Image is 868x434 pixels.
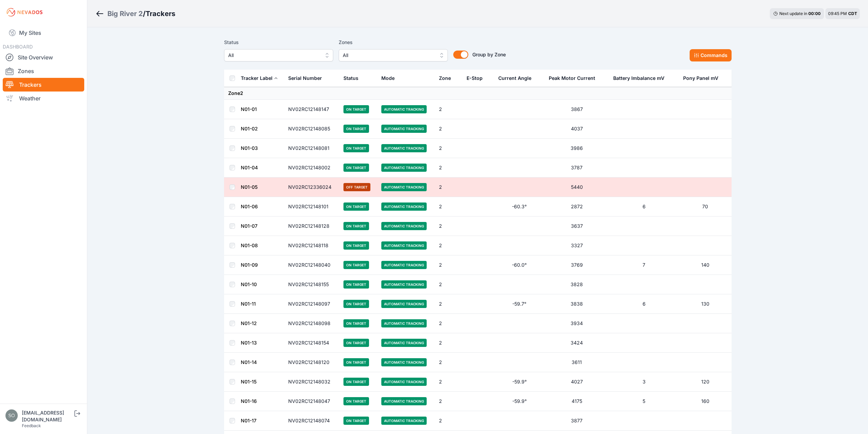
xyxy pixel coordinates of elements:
span: / [143,9,146,18]
button: Battery Imbalance mV [613,70,670,86]
a: Feedback [22,423,41,428]
td: 2 [435,333,462,353]
td: 3327 [545,236,609,255]
td: 6 [609,294,679,314]
td: 2 [435,236,462,255]
span: 09:45 PM [828,11,847,16]
span: Automatic Tracking [381,339,427,347]
span: On Target [343,358,369,366]
span: Next update in [779,11,807,16]
button: All [224,49,333,61]
td: 120 [679,372,732,392]
td: 2 [435,255,462,275]
a: N01-16 [241,398,257,404]
span: Automatic Tracking [381,319,427,327]
td: 160 [679,392,732,411]
td: NV02RC12148118 [284,236,340,255]
td: NV02RC12148120 [284,353,340,372]
span: On Target [343,164,369,172]
button: Commands [690,49,732,61]
button: All [339,49,448,61]
a: N01-12 [241,320,257,326]
span: CDT [848,11,857,16]
td: -60.0° [494,255,544,275]
span: Automatic Tracking [381,144,427,152]
div: Tracker Label [241,75,273,82]
td: 2 [435,197,462,216]
label: Zones [339,38,448,46]
a: N01-07 [241,223,258,229]
a: N01-15 [241,379,256,384]
button: Tracker Label [241,70,278,86]
td: -59.7° [494,294,544,314]
img: solvocc@solvenergy.com [5,409,18,422]
td: 3787 [545,158,609,178]
td: NV02RC12148040 [284,255,340,275]
span: On Target [343,261,369,269]
td: 3867 [545,100,609,119]
td: NV02RC12148081 [284,139,340,158]
td: 3611 [545,353,609,372]
td: 5 [609,392,679,411]
span: Automatic Tracking [381,280,427,289]
a: N01-04 [241,165,258,170]
label: Status [224,38,333,46]
span: Automatic Tracking [381,222,427,230]
span: Automatic Tracking [381,358,427,366]
span: On Target [343,241,369,250]
button: Pony Panel mV [683,70,724,86]
td: 4175 [545,392,609,411]
td: 2 [435,411,462,431]
span: On Target [343,319,369,327]
td: NV02RC12148097 [284,294,340,314]
button: Status [343,70,364,86]
a: N01-09 [241,262,258,268]
span: Automatic Tracking [381,378,427,386]
div: Peak Motor Current [549,75,595,82]
a: N01-10 [241,281,257,287]
button: Peak Motor Current [549,70,601,86]
td: 4027 [545,372,609,392]
div: E-Stop [467,75,483,82]
button: Zone [439,70,456,86]
a: N01-11 [241,301,256,307]
a: Trackers [3,78,84,92]
span: Automatic Tracking [381,105,427,113]
span: Automatic Tracking [381,300,427,308]
td: 3828 [545,275,609,294]
td: NV02RC12148032 [284,372,340,392]
span: Automatic Tracking [381,417,427,425]
td: 2 [435,314,462,333]
td: NV02RC12148002 [284,158,340,178]
td: Zone 2 [224,87,732,100]
span: All [343,51,434,59]
td: 2 [435,294,462,314]
a: N01-06 [241,204,258,209]
span: Automatic Tracking [381,164,427,172]
span: Off Target [343,183,370,191]
div: Status [343,75,358,82]
td: NV02RC12148098 [284,314,340,333]
td: NV02RC12148085 [284,119,340,139]
td: 7 [609,255,679,275]
td: 2 [435,372,462,392]
td: 2 [435,178,462,197]
a: Zones [3,64,84,78]
span: On Target [343,202,369,211]
span: On Target [343,105,369,113]
td: 3838 [545,294,609,314]
span: On Target [343,300,369,308]
td: 3637 [545,216,609,236]
td: NV02RC12148074 [284,411,340,431]
td: 6 [609,197,679,216]
span: Automatic Tracking [381,261,427,269]
span: On Target [343,144,369,152]
td: 3769 [545,255,609,275]
div: [EMAIL_ADDRESS][DOMAIN_NAME] [22,409,73,423]
img: Nevados [5,7,44,18]
td: 3934 [545,314,609,333]
span: Group by Zone [472,52,506,57]
div: Big River 2 [107,9,143,18]
td: 3877 [545,411,609,431]
td: 2 [435,119,462,139]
